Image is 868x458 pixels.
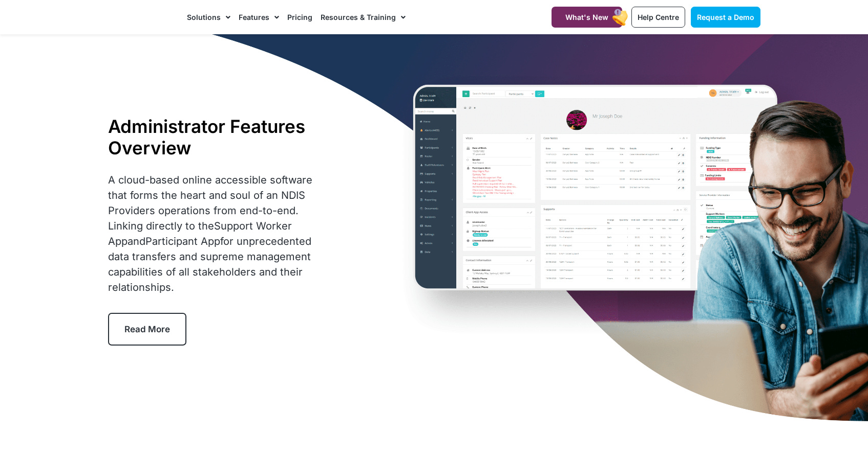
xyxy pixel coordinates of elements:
a: What's New [552,7,622,28]
h1: Administrator Features Overview [108,116,330,158]
img: CareMaster Logo [108,10,177,25]
a: Help Centre [631,7,685,28]
a: Participant App [145,235,220,247]
span: Read More [124,324,170,334]
span: Help Centre [638,13,679,21]
a: Read More [108,313,186,346]
a: Request a Demo [691,7,760,28]
span: What's New [565,13,608,21]
span: A cloud-based online accessible software that forms the heart and soul of an NDIS Providers opera... [108,174,312,293]
span: Request a Demo [697,13,754,21]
